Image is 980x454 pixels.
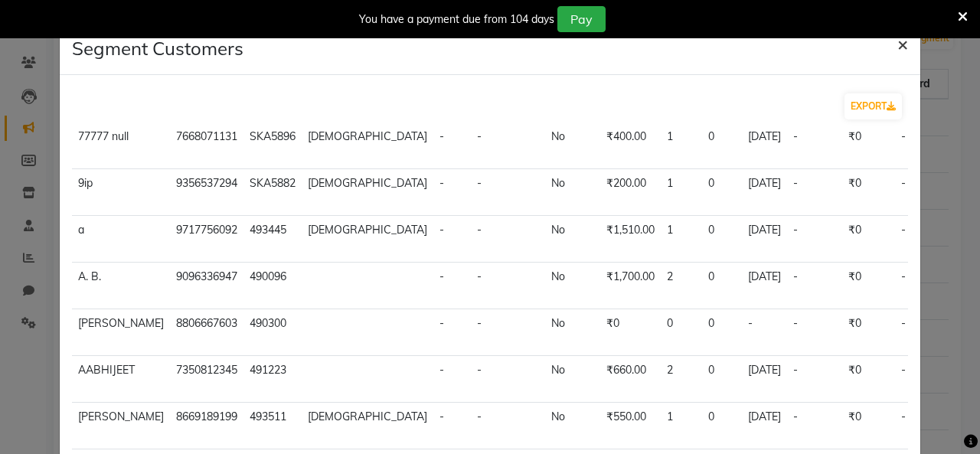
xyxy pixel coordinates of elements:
td: - [471,309,545,356]
td: 493445 [243,216,302,263]
td: 9096336947 [170,263,243,309]
td: - [433,169,471,216]
td: - [895,263,937,309]
td: 491223 [243,356,302,403]
td: 0 [702,122,742,169]
td: - [787,216,842,263]
td: 9356537294 [170,169,243,216]
td: ₹200.00 [600,169,661,216]
td: ₹660.00 [600,356,661,403]
button: Pay [557,6,606,32]
td: ₹0 [842,263,895,309]
td: 0 [702,403,742,449]
td: ₹1,700.00 [600,263,661,309]
td: - [787,356,842,403]
h4: Segment Customers [72,34,243,62]
td: 0 [702,216,742,263]
td: 9717756092 [170,216,243,263]
td: - [471,122,545,169]
td: ₹0 [842,403,895,449]
td: [DEMOGRAPHIC_DATA] [302,122,433,169]
td: AABHIJEET [72,356,170,403]
td: - [433,309,471,356]
td: 2 [661,356,702,403]
button: EXPORT [844,93,902,119]
td: [DATE] [742,169,787,216]
td: ₹0 [842,169,895,216]
td: 0 [661,309,702,356]
td: - [471,263,545,309]
td: 8669189199 [170,403,243,449]
td: - [787,169,842,216]
td: - [895,309,937,356]
td: No [545,169,600,216]
td: - [787,122,842,169]
td: - [471,403,545,449]
td: ₹0 [600,309,661,356]
td: - [787,263,842,309]
td: ₹0 [842,216,895,263]
td: [DATE] [742,356,787,403]
td: - [895,403,937,449]
td: [DEMOGRAPHIC_DATA] [302,216,433,263]
td: 490096 [243,263,302,309]
td: ₹0 [842,356,895,403]
td: 1 [661,216,702,263]
td: SKA5882 [243,169,302,216]
td: No [545,356,600,403]
td: 1 [661,169,702,216]
td: - [895,122,937,169]
td: - [471,169,545,216]
td: 1 [661,122,702,169]
button: Close [885,22,920,65]
td: 8806667603 [170,309,243,356]
td: No [545,309,600,356]
td: - [433,403,471,449]
td: [DEMOGRAPHIC_DATA] [302,169,433,216]
td: - [433,122,471,169]
td: a [72,216,170,263]
span: × [897,32,908,55]
td: 77777 null [72,122,170,169]
td: [DEMOGRAPHIC_DATA] [302,403,433,449]
td: - [895,169,937,216]
td: 0 [702,263,742,309]
td: [PERSON_NAME] [72,309,170,356]
td: SKA5896 [243,122,302,169]
td: - [895,216,937,263]
td: - [433,356,471,403]
td: 493511 [243,403,302,449]
td: No [545,122,600,169]
td: [DATE] [742,216,787,263]
td: 2 [661,263,702,309]
td: A. B. [72,263,170,309]
td: ₹400.00 [600,122,661,169]
td: 0 [702,309,742,356]
td: ₹1,510.00 [600,216,661,263]
div: You have a payment due from 104 days [359,11,554,28]
td: - [471,216,545,263]
td: [DATE] [742,263,787,309]
td: 1 [661,403,702,449]
td: - [787,403,842,449]
td: - [895,356,937,403]
td: - [742,309,787,356]
td: [PERSON_NAME] [72,403,170,449]
td: No [545,216,600,263]
td: 0 [702,356,742,403]
td: 7668071131 [170,122,243,169]
td: No [545,403,600,449]
td: 490300 [243,309,302,356]
td: [DATE] [742,403,787,449]
td: - [471,356,545,403]
td: - [433,263,471,309]
td: [DATE] [742,122,787,169]
td: ₹550.00 [600,403,661,449]
td: ₹0 [842,122,895,169]
td: ₹0 [842,309,895,356]
td: No [545,263,600,309]
td: 0 [702,169,742,216]
td: - [787,309,842,356]
td: - [433,216,471,263]
td: 9ip [72,169,170,216]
